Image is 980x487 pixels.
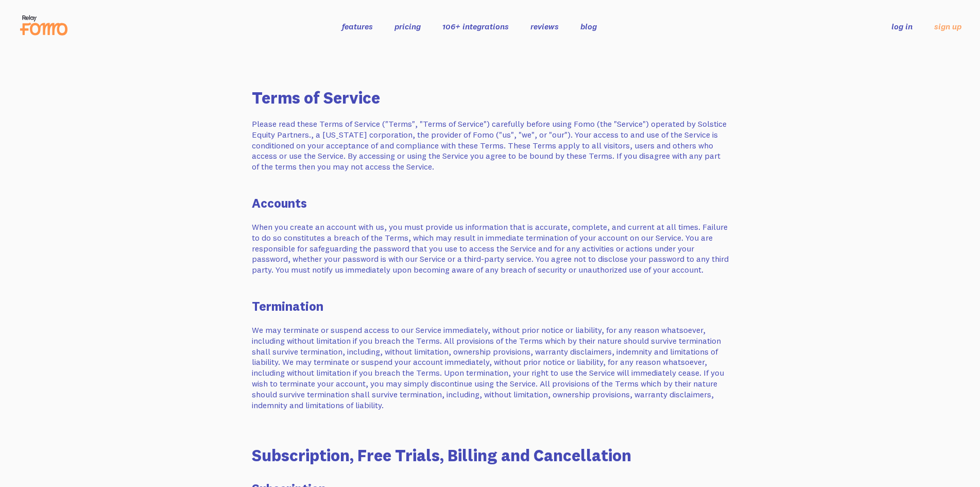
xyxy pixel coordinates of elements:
p: We may terminate or suspend access to our Service immediately, without prior notice or liability,... [252,325,729,410]
a: pricing [394,21,421,31]
a: log in [891,21,913,31]
h3: Termination [252,300,729,312]
h2: Subscription, Free Trials, Billing and Cancellation [252,447,729,464]
a: reviews [530,21,559,31]
h2: Terms of Service [252,90,729,106]
p: When you create an account with us, you must provide us information that is accurate, complete, a... [252,222,729,275]
a: features [342,21,373,31]
a: 106+ integrations [442,21,509,31]
a: blog [580,21,597,31]
a: sign up [934,21,961,32]
h3: Accounts [252,197,729,209]
p: Please read these Terms of Service ("Terms", "Terms of Service") carefully before using Fomo (the... [252,119,729,172]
